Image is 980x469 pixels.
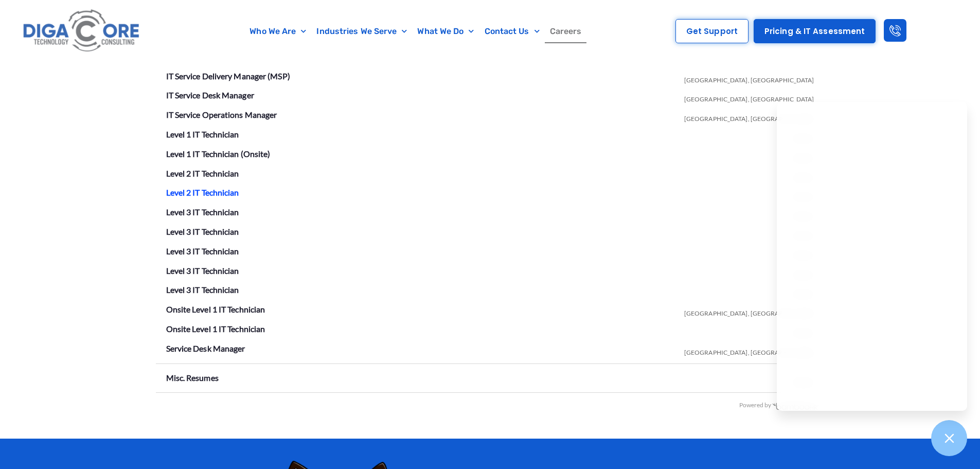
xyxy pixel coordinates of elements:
[686,27,738,35] span: Get Support
[244,20,311,43] a: Who We Are
[772,402,820,410] img: BambooHR - HR software
[20,5,144,57] img: Digacore logo 1
[166,110,277,119] a: IT Service Operations Manager
[166,207,239,217] a: Level 3 IT Technician
[764,27,865,35] span: Pricing & IT Assessment
[166,343,245,353] a: Service Desk Manager
[777,102,967,411] iframe: Chatgenie Messenger
[166,227,239,236] a: Level 3 IT Technician
[479,20,545,43] a: Contact Us
[156,398,820,413] div: Powered by
[412,20,479,43] a: What We Do
[166,266,239,275] a: Level 3 IT Technician
[166,168,239,178] a: Level 2 IT Technician
[754,19,876,43] a: Pricing & IT Assessment
[166,246,239,256] a: Level 3 IT Technician
[684,88,814,107] span: [GEOGRAPHIC_DATA], [GEOGRAPHIC_DATA]
[684,107,814,127] span: [GEOGRAPHIC_DATA], [GEOGRAPHIC_DATA]
[193,20,639,43] nav: Menu
[166,90,254,100] a: IT Service Desk Manager
[311,20,412,43] a: Industries We Serve
[545,20,587,43] a: Careers
[684,341,814,360] span: [GEOGRAPHIC_DATA], [GEOGRAPHIC_DATA]
[166,187,239,197] a: Level 2 IT Technician
[684,68,814,88] span: [GEOGRAPHIC_DATA], [GEOGRAPHIC_DATA]
[166,324,265,334] a: Onsite Level 1 IT Technician
[684,302,814,321] span: [GEOGRAPHIC_DATA], [GEOGRAPHIC_DATA]
[166,129,239,139] a: Level 1 IT Technician
[166,285,239,294] a: Level 3 IT Technician
[675,19,749,43] a: Get Support
[166,149,271,159] a: Level 1 IT Technician (Onsite)
[166,373,219,383] a: Misc. Resumes
[166,71,290,81] a: IT Service Delivery Manager (MSP)
[166,304,265,314] a: Onsite Level 1 IT Technician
